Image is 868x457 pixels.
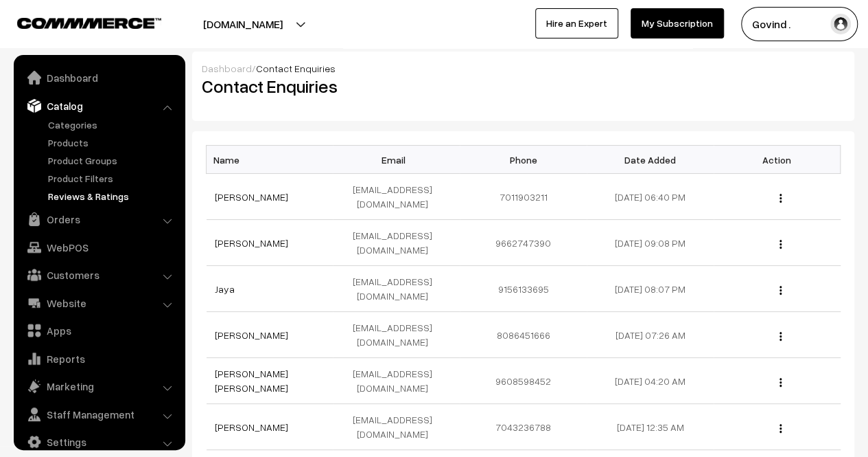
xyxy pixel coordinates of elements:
td: [EMAIL_ADDRESS][DOMAIN_NAME] [333,358,460,404]
a: Product Filters [45,171,180,186]
td: [EMAIL_ADDRESS][DOMAIN_NAME] [333,266,460,312]
a: Hire an Expert [535,8,618,38]
a: COMMMERCE [17,14,137,30]
td: 7011903211 [460,174,587,220]
span: Contact Enquiries [256,63,336,74]
td: [DATE] 06:40 PM [587,174,714,220]
td: [DATE] 04:20 AM [587,358,714,404]
a: Reviews & Ratings [45,189,180,203]
a: Staff Management [17,402,180,427]
img: Menu [779,424,782,433]
a: [PERSON_NAME] [215,329,288,341]
td: 8086451666 [460,312,587,358]
a: WebPOS [17,235,180,260]
a: Catalog [17,93,180,118]
td: [DATE] 09:08 PM [587,220,714,266]
a: Dashboard [202,63,252,74]
img: Menu [779,194,782,203]
a: [PERSON_NAME] [215,421,288,433]
img: Menu [779,286,782,295]
img: Menu [779,332,782,341]
h2: Contact Enquiries [202,76,513,97]
td: [EMAIL_ADDRESS][DOMAIN_NAME] [333,220,460,266]
button: Govind . [741,7,858,41]
a: Reports [17,346,180,371]
a: Website [17,291,180,315]
th: Email [333,146,460,174]
a: [PERSON_NAME] [215,237,288,249]
a: Marketing [17,374,180,399]
td: [DATE] 07:26 AM [587,312,714,358]
th: Action [714,146,841,174]
a: Orders [17,207,180,232]
a: Jaya [215,283,235,295]
a: Product Groups [45,153,180,168]
a: [PERSON_NAME] [PERSON_NAME] [215,368,288,394]
td: [EMAIL_ADDRESS][DOMAIN_NAME] [333,404,460,450]
th: Name [207,146,333,174]
td: [DATE] 08:07 PM [587,266,714,312]
img: COMMMERCE [17,18,161,28]
button: [DOMAIN_NAME] [155,7,331,41]
a: Customers [17,263,180,287]
a: Settings [17,430,180,454]
img: Menu [779,240,782,249]
td: 9156133695 [460,266,587,312]
a: Categories [45,118,180,132]
a: Apps [17,318,180,343]
td: 7043236788 [460,404,587,450]
td: [EMAIL_ADDRESS][DOMAIN_NAME] [333,312,460,358]
td: 9608598452 [460,358,587,404]
td: 9662747390 [460,220,587,266]
img: Menu [779,378,782,387]
div: / [202,61,845,76]
a: My Subscription [631,8,724,38]
th: Date Added [587,146,714,174]
a: [PERSON_NAME] [215,191,288,203]
td: [EMAIL_ADDRESS][DOMAIN_NAME] [333,174,460,220]
a: Products [45,135,180,150]
th: Phone [460,146,587,174]
td: [DATE] 12:35 AM [587,404,714,450]
a: Dashboard [17,65,180,90]
img: user [830,14,851,34]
